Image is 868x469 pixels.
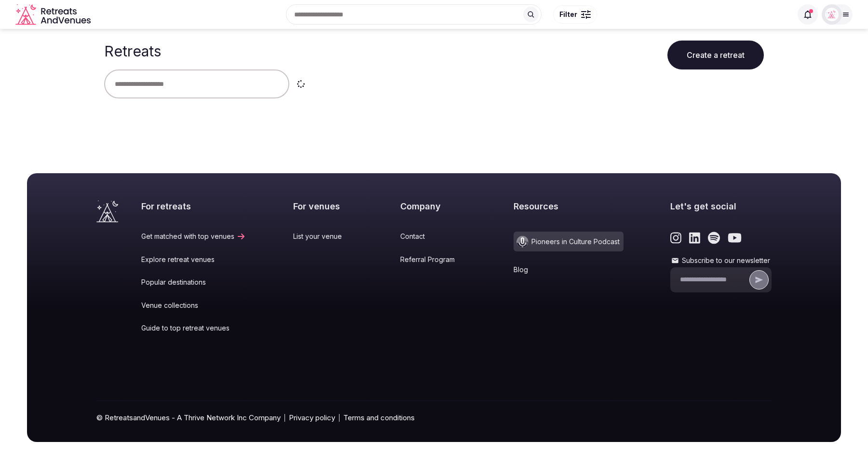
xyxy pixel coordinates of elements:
[15,4,93,26] svg: Retreats and Venues company logo
[400,232,466,241] a: Contact
[141,277,246,287] a: Popular destinations
[689,232,700,244] a: Link to the retreats and venues LinkedIn page
[667,41,764,69] button: Create a retreat
[15,4,93,26] a: Visit the homepage
[670,200,772,212] h2: Let's get social
[670,232,681,244] a: Link to the retreats and venues Instagram page
[141,323,246,333] a: Guide to top retreat venues
[553,5,597,24] button: Filter
[708,232,720,244] a: Link to the retreats and venues Spotify page
[141,232,246,241] a: Get matched with top venues
[141,255,246,264] a: Explore retreat venues
[104,42,161,60] h1: Retreats
[96,200,118,222] a: Visit the homepage
[293,232,353,241] a: List your venue
[514,232,624,251] a: Pioneers in Culture Podcast
[141,200,246,212] h2: For retreats
[289,413,335,423] a: Privacy policy
[400,200,466,212] h2: Company
[514,265,624,275] a: Blog
[728,232,742,244] a: Link to the retreats and venues Youtube page
[825,8,839,21] img: Matt Grant Oakes
[670,256,772,265] label: Subscribe to our newsletter
[559,10,577,19] span: Filter
[293,200,353,212] h2: For venues
[96,401,772,442] div: © RetreatsandVenues - A Thrive Network Inc Company
[343,413,415,423] a: Terms and conditions
[514,200,624,212] h2: Resources
[141,301,246,310] a: Venue collections
[400,255,466,264] a: Referral Program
